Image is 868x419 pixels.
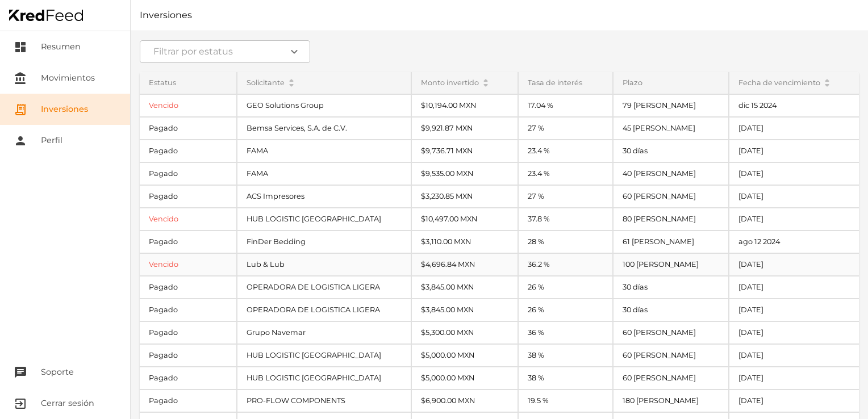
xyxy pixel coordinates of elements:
div: Fecha de vencimiento [729,72,859,94]
div: 60 [PERSON_NAME] [614,186,728,207]
div: Vencido [140,208,236,230]
div: $10,497.00 MXN [412,208,518,230]
div: [DATE] [729,118,859,139]
div: [DATE] [729,208,859,230]
div: 80 [PERSON_NAME] [614,208,728,230]
div: FinDer Bedding [237,231,411,253]
div: 36.2 % [519,254,612,275]
div: Pagado [140,299,236,321]
i: arrow_drop_down [483,83,488,87]
div: Vencido [140,254,236,275]
div: Pagado [140,367,236,389]
i: account_balance [14,72,27,85]
div: Pagado [140,276,236,298]
div: [DATE] [729,345,859,366]
div: 17.04 % [519,95,612,116]
div: 180 [PERSON_NAME] [614,390,728,412]
div: PRO-FLOW COMPONENTS [237,390,411,412]
div: 28 % [519,231,612,253]
div: ACS Impresores [237,186,411,207]
div: 27 % [519,118,612,139]
div: 19.5 % [519,390,612,412]
div: OPERADORA DE LOGISTICA LIGERA [237,276,411,298]
div: 27 % [519,186,612,207]
div: HUB LOGISTIC [GEOGRAPHIC_DATA] [237,208,411,230]
div: 30 días [614,299,728,321]
div: Pagado [140,140,236,162]
div: Pagado [140,118,236,139]
div: 26 % [519,276,612,298]
div: Pagado [140,231,236,253]
div: Pagado [140,186,236,207]
div: $3,230.85 MXN [412,186,518,207]
div: [DATE] [729,186,859,207]
div: GEO Solutions Group [237,95,411,116]
i: expand_more [287,45,301,58]
h1: Inversiones [131,9,868,22]
div: $9,535.00 MXN [412,163,518,185]
div: FAMA [237,163,411,185]
div: 79 [PERSON_NAME] [614,95,728,116]
div: 23.4 % [519,140,612,162]
div: 100 [PERSON_NAME] [614,254,728,275]
div: $3,845.00 MXN [412,276,518,298]
div: 30 días [614,140,728,162]
div: OPERADORA DE LOGISTICA LIGERA [237,299,411,321]
i: chat [14,366,27,379]
div: HUB LOGISTIC [GEOGRAPHIC_DATA] [237,345,411,366]
div: [DATE] [729,367,859,389]
div: Pagado [140,345,236,366]
div: 38 % [519,367,612,389]
div: $6,900.00 MXN [412,390,518,412]
i: dashboard [14,40,27,54]
div: $4,696.84 MXN [412,254,518,275]
div: 26 % [519,299,612,321]
div: $9,736.71 MXN [412,140,518,162]
div: 60 [PERSON_NAME] [614,367,728,389]
div: Estatus [140,72,236,94]
div: Grupo Navemar [237,322,411,343]
div: $5,000.00 MXN [412,345,518,366]
div: 40 [PERSON_NAME] [614,163,728,185]
div: 30 días [614,276,728,298]
div: ago 12 2024 [729,231,859,253]
div: [DATE] [729,322,859,343]
div: 38 % [519,345,612,366]
div: Pagado [140,163,236,185]
div: $10,194.00 MXN [412,95,518,116]
div: Solicitante [237,72,411,94]
div: [DATE] [729,390,859,412]
div: 60 [PERSON_NAME] [614,345,728,366]
div: [DATE] [729,163,859,185]
div: [DATE] [729,140,859,162]
i: receipt_long [14,103,27,116]
div: Plazo [614,72,728,94]
div: $9,921.87 MXN [412,118,518,139]
i: arrow_drop_down [289,83,294,87]
i: arrow_drop_down [825,83,829,87]
div: dic 15 2024 [729,95,859,116]
div: Lub & Lub [237,254,411,275]
div: $5,000.00 MXN [412,367,518,389]
div: 23.4 % [519,163,612,185]
div: $5,300.00 MXN [412,322,518,343]
div: 45 [PERSON_NAME] [614,118,728,139]
div: Pagado [140,390,236,412]
div: $3,110.00 MXN [412,231,518,253]
div: Monto invertido [412,72,518,94]
i: exit_to_app [14,397,27,410]
div: [DATE] [729,299,859,321]
div: Tasa de interés [519,72,612,94]
img: Home [9,10,83,21]
div: FAMA [237,140,411,162]
div: 61 [PERSON_NAME] [614,231,728,253]
div: 60 [PERSON_NAME] [614,322,728,343]
div: 36 % [519,322,612,343]
div: $3,845.00 MXN [412,299,518,321]
div: 37.8 % [519,208,612,230]
div: [DATE] [729,254,859,275]
div: Vencido [140,95,236,116]
div: Bemsa Services, S.A. de C.V. [237,118,411,139]
div: HUB LOGISTIC [GEOGRAPHIC_DATA] [237,367,411,389]
div: Pagado [140,322,236,343]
